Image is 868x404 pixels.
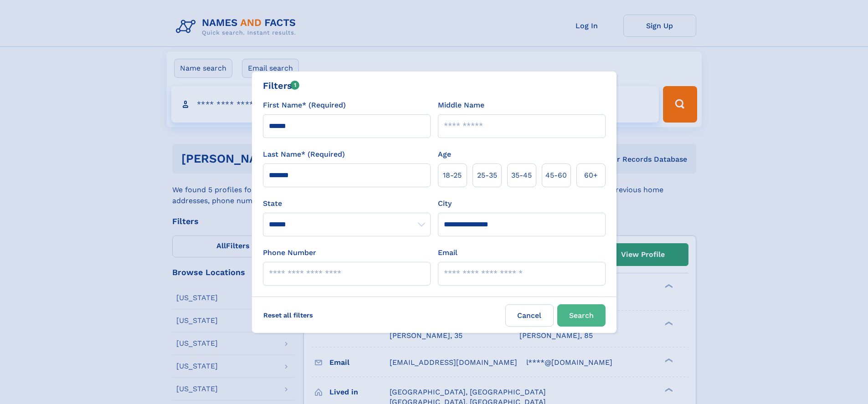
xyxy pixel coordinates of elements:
[263,247,316,258] label: Phone Number
[263,100,346,111] label: First Name* (Required)
[438,100,484,111] label: Middle Name
[443,170,462,181] span: 18‑25
[505,304,554,327] label: Cancel
[263,79,300,92] div: Filters
[584,170,598,181] span: 60+
[257,304,319,326] label: Reset all filters
[438,149,451,160] label: Age
[545,170,567,181] span: 45‑60
[477,170,497,181] span: 25‑35
[263,198,431,209] label: State
[263,149,345,160] label: Last Name* (Required)
[511,170,532,181] span: 35‑45
[438,198,452,209] label: City
[557,304,606,327] button: Search
[438,247,457,258] label: Email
